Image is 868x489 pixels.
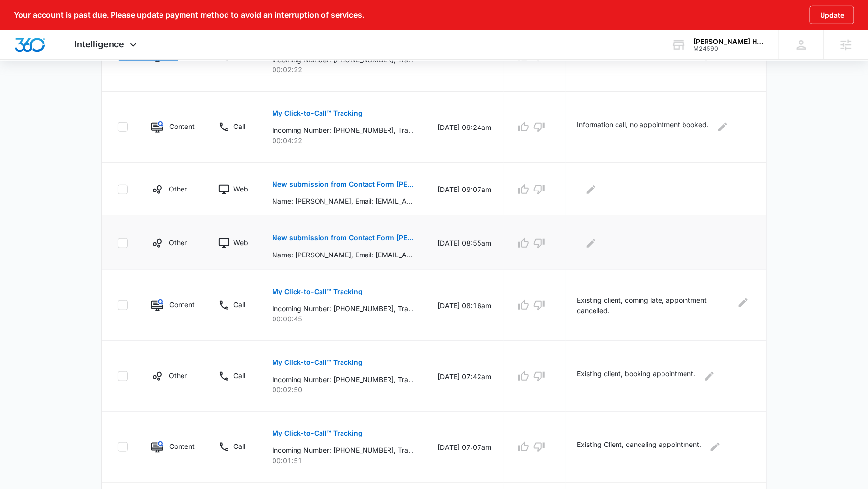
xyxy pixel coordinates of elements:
[272,314,414,324] p: 00:00:45
[272,196,414,206] p: Name: [PERSON_NAME], Email: [EMAIL_ADDRESS][DOMAIN_NAME] (mailto:[EMAIL_ADDRESS][DOMAIN_NAME]), P...
[272,351,363,374] button: My Click-to-Call™ Tracking
[272,280,363,303] button: My Click-to-Call™ Tracking
[272,110,363,117] p: My Click-to-Call™ Tracking
[272,374,414,384] p: Incoming Number: [PHONE_NUMBER], Tracking Number: [PHONE_NUMBER], Ring To: [PHONE_NUMBER], Caller...
[577,368,696,384] p: Existing client, booking appointment.
[583,182,599,197] button: Edit Comments
[272,430,363,437] p: My Click-to-Call™ Tracking
[272,445,414,455] p: Incoming Number: [PHONE_NUMBER], Tracking Number: [PHONE_NUMBER], Ring To: [PHONE_NUMBER], Caller...
[233,237,248,248] p: Web
[583,235,599,251] button: Edit Comments
[736,295,751,311] button: Edit Comments
[272,64,414,75] p: 00:02:22
[169,370,187,381] p: Other
[426,341,504,412] td: [DATE] 07:42am
[272,455,414,466] p: 00:01:51
[60,30,154,59] div: Intelligence
[272,102,363,125] button: My Click-to-Call™ Tracking
[577,119,709,135] p: Information call, no appointment booked.
[272,288,363,295] p: My Click-to-Call™ Tracking
[272,303,414,314] p: Incoming Number: [PHONE_NUMBER], Tracking Number: [PHONE_NUMBER], Ring To: [PHONE_NUMBER], Caller...
[693,45,765,52] div: account id
[272,250,414,260] p: Name: [PERSON_NAME], Email: [EMAIL_ADDRESS][DOMAIN_NAME] (mailto:[EMAIL_ADDRESS][DOMAIN_NAME]), P...
[233,299,245,310] p: Call
[272,135,414,146] p: 00:04:22
[169,237,187,248] p: Other
[708,439,723,455] button: Edit Comments
[577,439,702,455] p: Existing Client, canceling appointment.
[169,121,195,131] p: Content
[233,121,245,131] p: Call
[426,163,504,216] td: [DATE] 09:07am
[14,10,364,20] p: Your account is past due. Please update payment method to avoid an interruption of services.
[272,234,414,241] p: New submission from Contact Form [PERSON_NAME]
[715,119,731,135] button: Edit Comments
[272,359,363,366] p: My Click-to-Call™ Tracking
[577,295,730,316] p: Existing client, coming late, appointment cancelled.
[233,370,245,381] p: Call
[272,172,414,196] button: New submission from Contact Form [PERSON_NAME]
[426,216,504,270] td: [DATE] 08:55am
[426,412,504,483] td: [DATE] 07:07am
[169,184,187,194] p: Other
[426,92,504,163] td: [DATE] 09:24am
[75,39,125,49] span: Intelligence
[272,422,363,445] button: My Click-to-Call™ Tracking
[810,6,854,24] button: Update
[169,299,195,310] p: Content
[272,125,414,135] p: Incoming Number: [PHONE_NUMBER], Tracking Number: [PHONE_NUMBER], Ring To: [PHONE_NUMBER], Caller...
[272,384,414,395] p: 00:02:50
[233,441,245,451] p: Call
[233,184,248,194] p: Web
[169,441,195,451] p: Content
[693,38,765,45] div: account name
[272,226,414,250] button: New submission from Contact Form [PERSON_NAME]
[426,270,504,341] td: [DATE] 08:16am
[272,181,414,188] p: New submission from Contact Form [PERSON_NAME]
[702,368,717,384] button: Edit Comments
